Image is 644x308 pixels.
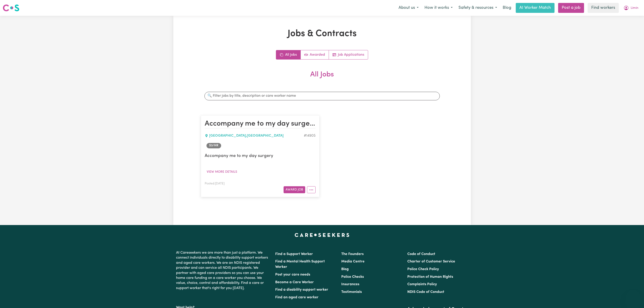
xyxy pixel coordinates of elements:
[206,143,221,148] span: Job rate per hour
[276,50,301,59] a: All jobs
[3,3,19,13] a: Careseekers logo
[407,260,455,263] a: Charter of Customer Service
[341,275,364,279] a: Police Checks
[407,290,444,294] a: NDIS Code of Conduct
[341,260,364,263] a: Media Centre
[307,186,316,193] button: More options
[205,168,239,175] button: View more details
[201,28,443,39] h1: Jobs & Contracts
[407,267,439,271] a: Police Check Policy
[204,92,440,100] input: 🔍 Filter jobs by title, description or care worker name
[275,260,325,269] a: Find a Mental Health Support Worker
[3,4,19,12] img: Careseekers logo
[456,3,500,13] button: Safety & resources
[275,280,314,284] a: Become a Care Worker
[407,252,435,256] a: Code of Conduct
[407,275,453,279] a: Protection of Human Rights
[304,133,316,138] div: Job ID #14905
[205,182,225,185] span: Posted: [DATE]
[341,283,359,286] a: Insurances
[205,153,316,159] p: Accompany me to my day surgery
[275,273,310,276] a: Post your care needs
[588,3,619,13] a: Find workers
[284,186,305,193] button: Award Job
[626,290,640,304] iframe: Button to launch messaging window, conversation in progress
[341,267,349,271] a: Blog
[516,3,555,13] a: AI Worker Match
[396,3,422,13] button: About us
[275,288,328,292] a: Find a disability support worker
[407,283,437,286] a: Complaints Policy
[201,70,443,86] h2: All Jobs
[295,233,349,237] a: Careseekers home page
[341,290,362,294] a: Testimonials
[631,6,638,11] span: Limin
[621,3,641,13] button: My Account
[176,248,270,292] p: At Careseekers we are more than just a platform. We connect individuals directly to disability su...
[500,3,514,13] a: Blog
[422,3,456,13] button: How it works
[275,296,319,299] a: Find an aged care worker
[558,3,584,13] a: Post a job
[301,50,329,59] a: Active jobs
[205,119,316,128] h2: Accompany me to my day surgery
[205,133,304,138] div: [GEOGRAPHIC_DATA] , [GEOGRAPHIC_DATA]
[341,252,364,256] a: The Founders
[329,50,368,59] a: Job applications
[275,252,313,256] a: Find a Support Worker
